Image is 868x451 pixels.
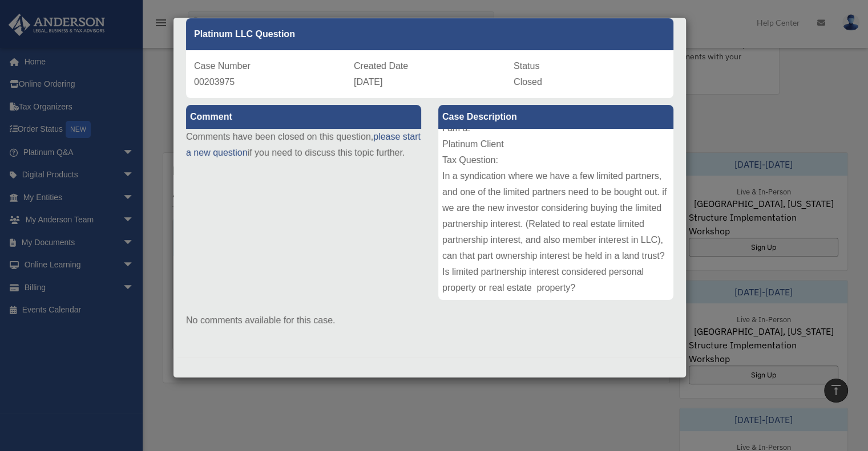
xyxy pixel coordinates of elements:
label: Comment [186,105,421,129]
div: Platinum LLC Question [186,18,673,50]
span: Status [514,61,539,71]
span: Case Number [194,61,251,71]
span: [DATE] [354,77,382,87]
p: No comments available for this case. [186,312,673,328]
span: Created Date [354,61,408,71]
label: Case Description [438,105,673,129]
p: Comments have been closed on this question, if you need to discuss this topic further. [186,129,421,161]
span: Closed [514,77,542,87]
span: 00203975 [194,77,235,87]
a: please start a new question [186,132,421,157]
div: Category: Real Estate Investing I am a: Platinum Client Tax Question: In a syndication where we h... [438,129,673,300]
